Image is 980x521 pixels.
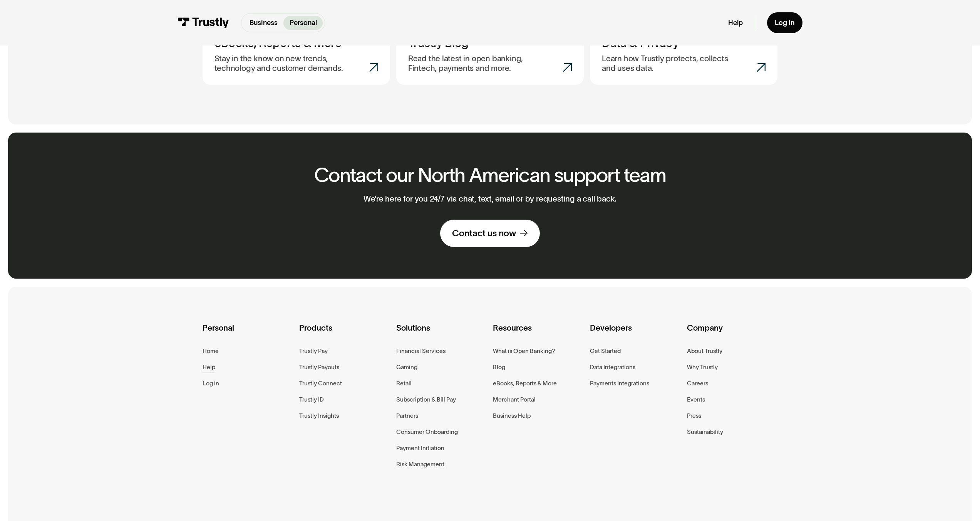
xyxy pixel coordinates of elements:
[396,378,412,388] a: Retail
[290,18,317,28] p: Personal
[364,194,617,204] p: We’re here for you 24/7 via chat, text, email or by requesting a call back.
[250,18,278,28] p: Business
[440,220,540,247] a: Contact us now
[396,459,444,469] a: Risk Management
[408,54,543,73] p: Read the latest in open banking, Fintech, payments and more.
[452,227,516,239] div: Contact us now
[775,18,794,27] div: Log in
[590,362,635,372] a: Data Integrations
[687,395,705,405] a: Events
[396,395,456,405] a: Subscription & Bill Pay
[590,346,621,356] a: Get Started
[493,362,505,372] a: Blog
[178,17,229,28] img: Trustly Logo
[590,24,777,85] a: Data & PrivacyLearn how Trustly protects, collects and uses data.
[203,346,219,356] a: Home
[283,16,323,30] a: Personal
[687,321,778,346] div: Company
[396,362,417,372] a: Gaming
[243,16,283,30] a: Business
[493,321,584,346] div: Resources
[203,24,390,85] a: eBooks, Reports & MoreStay in the know on new trends, technology and customer demands.
[396,443,444,453] a: Payment Initiation
[299,346,328,356] a: Trustly Pay
[493,395,536,405] a: Merchant Portal
[602,54,737,73] p: Learn how Trustly protects, collects and uses data.
[299,321,390,346] div: Products
[396,24,584,85] a: Trustly BlogRead the latest in open banking, Fintech, payments and more.
[299,362,339,372] a: Trustly Payouts
[687,378,708,388] a: Careers
[299,378,342,388] a: Trustly Connect
[299,395,324,405] a: Trustly ID
[590,321,681,346] div: Developers
[203,362,215,372] a: Help
[396,321,487,346] div: Solutions
[396,427,458,437] a: Consumer Onboarding
[396,411,418,421] a: Partners
[203,321,293,346] div: Personal
[203,378,219,388] a: Log in
[767,12,802,33] a: Log in
[687,346,722,356] a: About Trustly
[590,378,649,388] a: Payments Integrations
[214,54,350,73] p: Stay in the know on new trends, technology and customer demands.
[493,346,555,356] a: What is Open Banking?
[396,346,446,356] a: Financial Services
[314,164,666,186] h2: Contact our North American support team
[493,411,531,421] a: Business Help
[493,378,557,388] a: eBooks, Reports & More
[728,18,743,27] a: Help
[299,411,339,421] a: Trustly Insights
[687,411,701,421] a: Press
[687,427,723,437] a: Sustainability
[687,362,718,372] a: Why Trustly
